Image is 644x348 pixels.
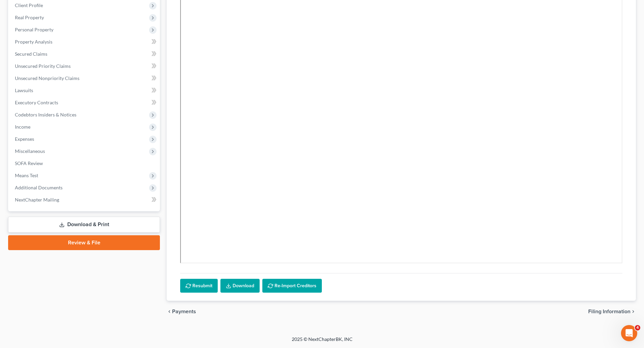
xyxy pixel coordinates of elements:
[15,185,63,190] span: Additional Documents
[9,72,160,84] a: Unsecured Nonpriority Claims
[172,309,196,314] span: Payments
[588,309,630,314] span: Filing Information
[220,279,260,293] a: Download
[15,148,45,154] span: Miscellaneous
[15,100,58,105] span: Executory Contracts
[15,15,44,20] span: Real Property
[167,309,172,314] i: chevron_left
[15,27,53,32] span: Personal Property
[588,309,636,314] button: Filing Information chevron_right
[9,157,160,169] a: SOFA Review
[9,36,160,48] a: Property Analysis
[8,217,160,233] a: Download & Print
[167,309,196,314] button: chevron_left Payments
[15,160,43,166] span: SOFA Review
[15,2,43,8] span: Client Profile
[8,235,160,250] a: Review & File
[15,51,47,57] span: Secured Claims
[15,172,38,178] span: Means Test
[15,63,71,69] span: Unsecured Priority Claims
[262,279,322,293] button: Re-Import Creditors
[630,309,636,314] i: chevron_right
[15,87,33,93] span: Lawsuits
[9,84,160,97] a: Lawsuits
[621,325,637,341] iframe: Intercom live chat
[180,279,218,293] button: Resubmit
[15,39,52,45] span: Property Analysis
[635,325,640,330] span: 4
[129,336,515,348] div: 2025 © NextChapterBK, INC
[15,197,59,203] span: NextChapter Mailing
[9,48,160,60] a: Secured Claims
[15,112,76,117] span: Codebtors Insiders & Notices
[15,136,34,142] span: Expenses
[9,97,160,109] a: Executory Contracts
[15,75,79,81] span: Unsecured Nonpriority Claims
[9,60,160,72] a: Unsecured Priority Claims
[9,194,160,206] a: NextChapter Mailing
[15,124,30,130] span: Income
